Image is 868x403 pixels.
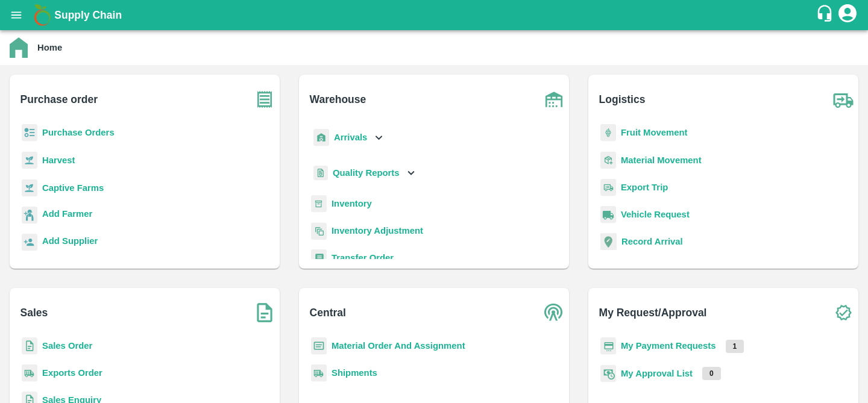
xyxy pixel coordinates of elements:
[828,84,858,114] img: truck
[837,2,858,28] div: account of current user
[54,9,122,21] b: Supply Chain
[42,209,92,219] b: Add Farmer
[334,133,367,142] b: Arrivals
[37,43,62,52] b: Home
[250,84,280,114] img: purchase
[621,183,668,192] a: Export Trip
[599,304,707,321] b: My Request/Approval
[332,368,377,378] a: Shipments
[22,124,37,142] img: reciept
[2,1,30,29] button: open drawer
[600,206,616,223] img: vehicle
[311,195,327,213] img: whInventory
[828,298,858,328] img: check
[600,124,616,142] img: fruit
[42,368,102,378] a: Exports Order
[599,91,646,108] b: Logistics
[313,129,329,146] img: whArrival
[311,124,386,151] div: Arrivals
[600,364,616,383] img: approval
[42,183,104,193] a: Captive Farms
[621,155,702,165] a: Material Movement
[22,179,37,197] img: harvest
[10,37,28,58] img: home
[332,226,423,236] a: Inventory Adjustment
[311,337,327,355] img: centralMaterial
[22,364,37,382] img: shipments
[313,166,328,181] img: qualityReport
[333,168,400,178] b: Quality Reports
[42,207,92,223] a: Add Farmer
[42,236,98,246] b: Add Supplier
[621,369,693,378] a: My Approval List
[42,155,75,165] a: Harvest
[600,337,616,355] img: payment
[22,151,37,169] img: harvest
[30,3,54,27] img: logo
[816,4,837,26] div: customer-support
[332,199,372,208] a: Inventory
[311,249,327,267] img: whTransfer
[621,341,716,351] a: My Payment Requests
[20,91,98,108] b: Purchase order
[621,128,688,137] a: Fruit Movement
[332,253,394,263] a: Transfer Order
[42,128,115,137] a: Purchase Orders
[621,210,690,219] a: Vehicle Request
[311,222,327,240] img: inventory
[310,304,346,321] b: Central
[22,337,37,355] img: sales
[726,340,744,353] p: 1
[311,364,327,382] img: shipments
[22,207,37,224] img: farmer
[600,233,617,250] img: recordArrival
[311,161,418,186] div: Quality Reports
[332,341,465,351] a: Material Order And Assignment
[539,298,569,328] img: central
[621,237,683,246] a: Record Arrival
[250,298,280,328] img: soSales
[42,234,98,251] a: Add Supplier
[42,341,92,351] a: Sales Order
[54,7,816,23] a: Supply Chain
[600,179,616,196] img: delivery
[539,84,569,114] img: warehouse
[22,234,37,251] img: supplier
[600,151,616,169] img: material
[20,304,48,321] b: Sales
[310,91,366,108] b: Warehouse
[702,367,721,380] p: 0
